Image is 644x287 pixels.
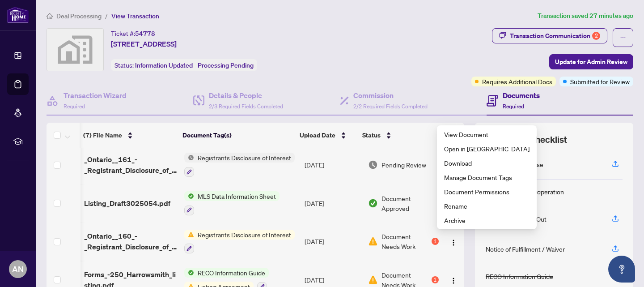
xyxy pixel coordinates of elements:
span: Update for Admin Review [555,55,627,69]
img: Status Icon [184,268,194,278]
span: Deal Processing [56,12,102,20]
img: Status Icon [184,191,194,201]
th: Upload Date [296,123,359,148]
span: 2/3 Required Fields Completed [209,103,283,110]
span: Listing_Draft3025054.pdf [84,198,170,209]
span: AN [12,263,24,275]
article: Transaction saved 27 minutes ago [538,11,633,21]
span: View Document [444,129,530,139]
span: Rename [444,201,530,211]
img: Document Status [368,275,378,285]
th: Status [359,123,435,148]
div: Notice of Fulfillment / Waiver [486,244,565,254]
div: RECO Information Guide [486,271,553,281]
img: Document Status [368,198,378,208]
span: Archive [444,215,530,225]
img: Status Icon [184,230,194,240]
img: Status Icon [184,153,194,163]
div: 1 [432,238,439,245]
div: 2 [592,32,600,40]
span: [STREET_ADDRESS] [111,39,177,49]
h4: Documents [503,90,540,101]
button: Status IconMLS Data Information Sheet [184,191,280,215]
td: [DATE] [301,223,365,261]
span: Submitted for Review [570,77,630,86]
span: Open in [GEOGRAPHIC_DATA] [444,144,530,154]
button: Transaction Communication2 [492,28,607,43]
span: _Ontario__161_-_Registrant_Disclosure_of_Interest___Disposition_of_Property__4_.pdf [84,154,178,176]
th: Document Tag(s) [179,123,296,148]
span: Required [64,103,85,110]
button: Status IconRegistrants Disclosure of Interest [184,230,295,254]
img: Logo [450,277,457,284]
span: Pending Review [381,160,426,170]
span: Requires Additional Docs [482,77,552,86]
span: Download [444,158,530,168]
h4: Details & People [209,90,283,101]
span: Document Needs Work [381,231,430,251]
span: ellipsis [620,34,626,41]
img: svg%3e [47,29,103,71]
th: (7) File Name [80,123,178,148]
span: Required [503,103,524,110]
div: Status: [111,59,257,71]
h4: Commission [353,90,428,101]
span: Registrants Disclosure of Interest [194,230,295,240]
span: Document Approved [381,193,439,213]
img: logo [7,7,29,23]
td: [DATE] [301,146,365,184]
span: (7) File Name [83,130,122,140]
img: Logo [450,239,457,246]
div: Transaction Communication [510,29,600,43]
div: Ticket #: [111,28,155,39]
span: View Transaction [111,12,159,20]
span: Status [362,130,381,140]
span: Registrants Disclosure of Interest [194,153,295,163]
button: Logo [446,273,461,287]
span: 2/2 Required Fields Completed [353,103,428,110]
span: RECO Information Guide [194,268,269,278]
td: [DATE] [301,184,365,223]
div: 1 [432,276,439,283]
li: / [105,11,108,21]
button: Logo [446,234,461,248]
span: Upload Date [300,130,335,140]
button: Update for Admin Review [549,54,633,69]
span: _Ontario__160_-_Registrant_Disclosure_of_Interest___Acquisition_of_Property.pdf [84,231,178,252]
img: Document Status [368,160,378,170]
button: Open asap [608,256,635,283]
span: MLS Data Information Sheet [194,191,280,201]
span: Information Updated - Processing Pending [135,61,254,69]
span: Manage Document Tags [444,172,530,182]
span: home [47,13,53,19]
button: Status IconRegistrants Disclosure of Interest [184,153,295,177]
span: 54778 [135,30,155,38]
span: Document Permissions [444,187,530,197]
h4: Transaction Wizard [64,90,127,101]
img: Document Status [368,236,378,246]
